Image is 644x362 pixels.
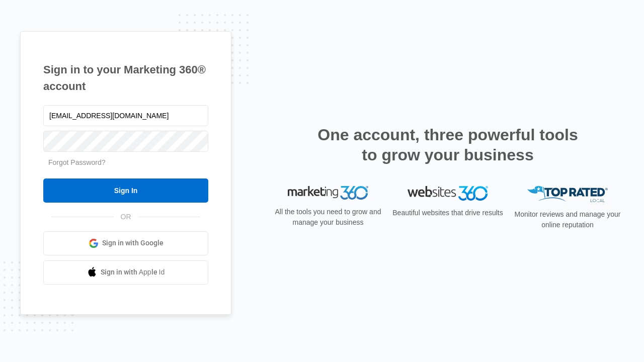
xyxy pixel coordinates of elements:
[288,186,368,200] img: Marketing 360
[114,212,138,222] span: OR
[391,208,504,218] p: Beautiful websites that drive results
[43,61,208,95] h1: Sign in to your Marketing 360® account
[43,105,208,126] input: Email
[101,267,165,278] span: Sign in with Apple Id
[43,260,208,285] a: Sign in with Apple Id
[314,125,581,165] h2: One account, three powerful tools to grow your business
[511,209,624,230] p: Monitor reviews and manage your online reputation
[408,186,488,201] img: Websites 360
[272,207,384,228] p: All the tools you need to grow and manage your business
[527,186,608,203] img: Top Rated Local
[48,158,106,166] a: Forgot Password?
[43,231,208,255] a: Sign in with Google
[102,238,164,248] span: Sign in with Google
[43,178,208,203] input: Sign In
